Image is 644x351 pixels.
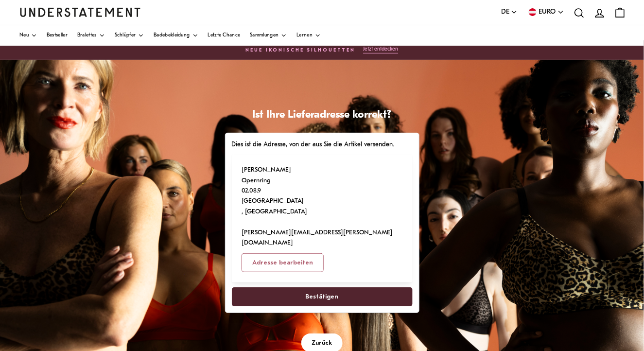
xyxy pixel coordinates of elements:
[242,253,324,272] button: Adresse bearbeiten
[232,140,413,150] p: Dies ist die Adresse, von der aus Sie die Artikel versenden.
[77,25,105,46] a: Bralettes
[250,25,287,46] a: Sammlungen
[527,7,564,18] button: EURO
[250,33,278,38] span: Sammlungen
[115,25,144,46] a: Schlüpfer
[252,254,313,272] span: Adresse bearbeiten
[208,25,241,46] a: Letzte Chance
[296,33,313,38] span: Lernen
[154,25,198,46] a: Badebekleidung
[19,25,37,46] a: Neu
[115,33,136,38] span: Schlüpfer
[501,7,509,18] span: DE
[501,7,518,18] button: DE
[232,287,413,306] button: Bestätigen
[208,33,241,38] span: Letzte Chance
[296,25,321,46] a: Lernen
[225,108,419,123] h1: Ist Ihre Lieferadresse korrekt?
[154,33,190,38] span: Badebekleidung
[19,33,29,38] span: Neu
[19,8,141,17] a: Understatement Startseite
[539,7,556,18] span: EURO
[10,43,634,57] a: Neue ikonische Silhouetten Jetzt entdecken
[363,46,398,53] p: Jetzt entdecken
[242,167,393,246] font: [PERSON_NAME] Opernring 02.08.9 [GEOGRAPHIC_DATA] , [GEOGRAPHIC_DATA] [PERSON_NAME][EMAIL_ADDRESS...
[47,25,68,46] a: Bestseller
[306,288,339,306] span: Bestätigen
[77,33,97,38] span: Bralettes
[47,33,68,38] span: Bestseller
[246,48,356,53] h6: Neue ikonische Silhouetten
